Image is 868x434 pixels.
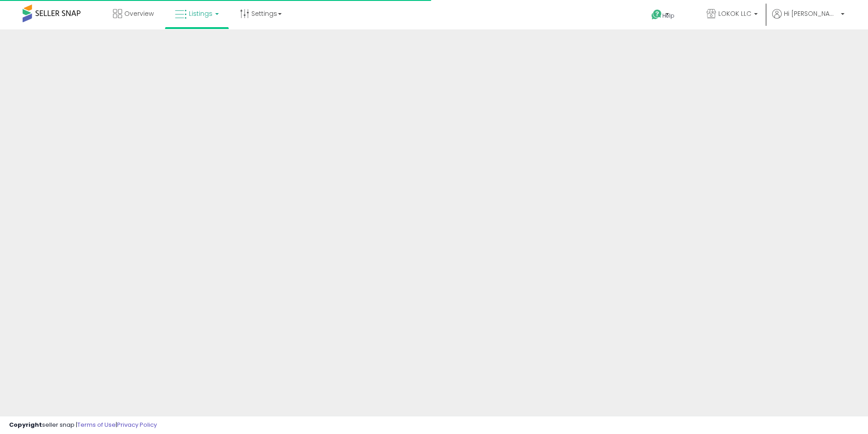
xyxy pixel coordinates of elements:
span: Overview [124,9,154,18]
a: Help [644,2,692,29]
span: Help [662,12,675,19]
span: Listings [189,9,212,18]
a: Hi [PERSON_NAME] [772,9,844,29]
i: Get Help [651,9,662,20]
span: LOKOK LLC [718,9,751,18]
span: Hi [PERSON_NAME] [784,9,838,18]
